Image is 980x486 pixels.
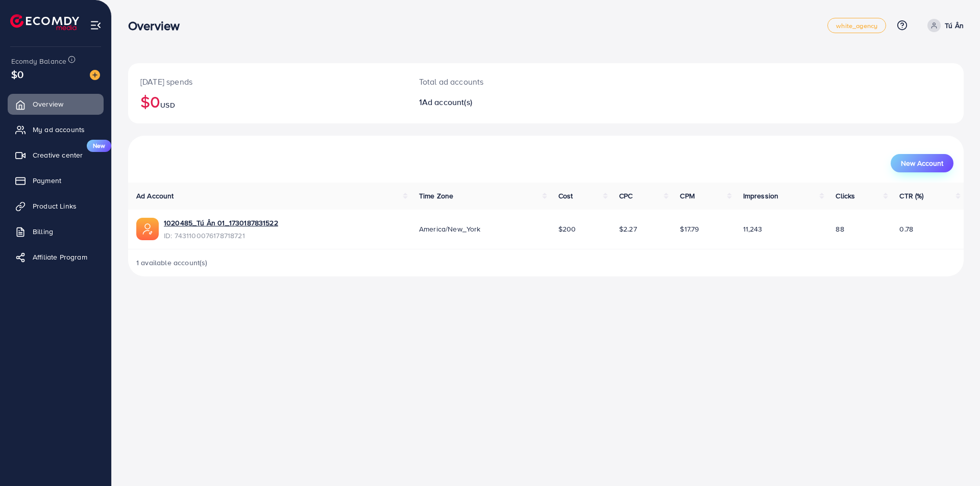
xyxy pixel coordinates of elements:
[140,75,395,88] p: [DATE] spends
[10,14,79,30] img: logo
[160,100,175,110] span: USD
[90,70,100,80] img: image
[8,247,104,267] a: Affiliate Program
[680,191,694,201] span: CPM
[33,150,83,160] span: Creative center
[558,224,576,234] span: $200
[891,154,953,172] button: New Account
[923,19,964,32] a: Tú Ân
[619,191,632,201] span: CPC
[8,94,104,114] a: Overview
[33,124,85,135] span: My ad accounts
[8,170,104,191] a: Payment
[33,99,63,109] span: Overview
[33,201,77,211] span: Product Links
[945,19,964,32] p: Tú Ân
[836,22,877,29] span: white_agency
[90,19,102,31] img: menu
[164,231,278,241] span: ID: 7431100076178718721
[899,224,913,234] span: 0.78
[901,160,943,167] span: New Account
[128,18,188,33] h3: Overview
[87,140,111,152] span: New
[937,440,972,478] iframe: Chat
[8,145,104,165] a: Creative centerNew
[164,218,278,228] a: 1020485_Tú Ân 01_1730187831522
[419,224,481,234] span: America/New_York
[11,56,66,66] span: Ecomdy Balance
[743,191,779,201] span: Impression
[136,218,159,240] img: ic-ads-acc.e4c84228.svg
[836,191,855,201] span: Clicks
[419,191,453,201] span: Time Zone
[422,96,472,108] span: Ad account(s)
[419,75,603,88] p: Total ad accounts
[680,224,699,234] span: $17.79
[836,224,844,234] span: 88
[140,92,395,111] h2: $0
[827,18,886,33] a: white_agency
[136,258,208,268] span: 1 available account(s)
[33,252,87,262] span: Affiliate Program
[558,191,573,201] span: Cost
[619,224,637,234] span: $2.27
[419,97,603,107] h2: 1
[33,226,53,237] span: Billing
[11,67,23,82] span: $0
[136,191,174,201] span: Ad Account
[8,221,104,242] a: Billing
[8,119,104,140] a: My ad accounts
[743,224,763,234] span: 11,243
[8,196,104,216] a: Product Links
[899,191,923,201] span: CTR (%)
[33,175,61,186] span: Payment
